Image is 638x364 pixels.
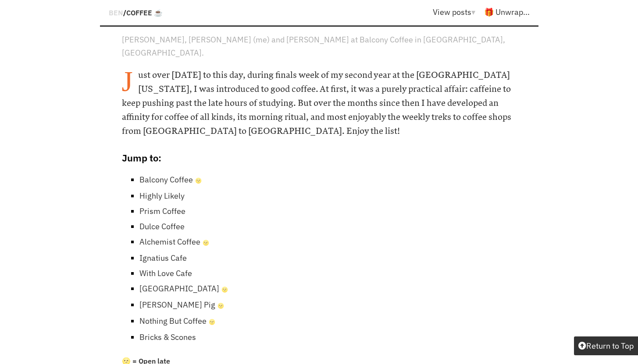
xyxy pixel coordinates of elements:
[193,177,202,184] span: 🌝
[109,4,163,21] div: /
[139,175,202,185] a: Balcony Coffee🌝
[139,332,196,342] a: Bricks & Scones
[139,316,215,326] a: Nothing But Coffee🌝
[122,33,517,59] p: [PERSON_NAME], [PERSON_NAME] (me) and [PERSON_NAME] at Balcony Coffee in [GEOGRAPHIC_DATA], [GEOG...
[139,206,185,216] a: Prism Coffee
[574,336,638,355] button: Return to Top
[126,8,163,17] a: Coffee ☕️
[109,8,123,17] a: BEN
[219,286,228,293] span: 🌝
[207,318,215,325] span: 🌝
[139,253,187,263] a: Ignatius Cafe
[139,191,185,201] a: Highly Likely
[122,68,517,138] h6: Just over [DATE] to this day, during finals week of my second year at the [GEOGRAPHIC_DATA][US_ST...
[215,302,224,309] span: 🌝
[139,237,209,247] a: Alchemist Coffee🌝
[200,239,209,246] span: 🌝
[122,151,161,164] strong: Jump to:
[433,7,484,17] a: View posts
[139,268,192,278] a: With Love Cafe
[484,7,530,17] a: 🎁 Unwrap...
[471,7,475,17] span: ▾
[139,283,228,294] a: [GEOGRAPHIC_DATA]🌝
[139,221,185,231] a: Dulce Coffee
[139,300,224,310] a: [PERSON_NAME] Pig🌝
